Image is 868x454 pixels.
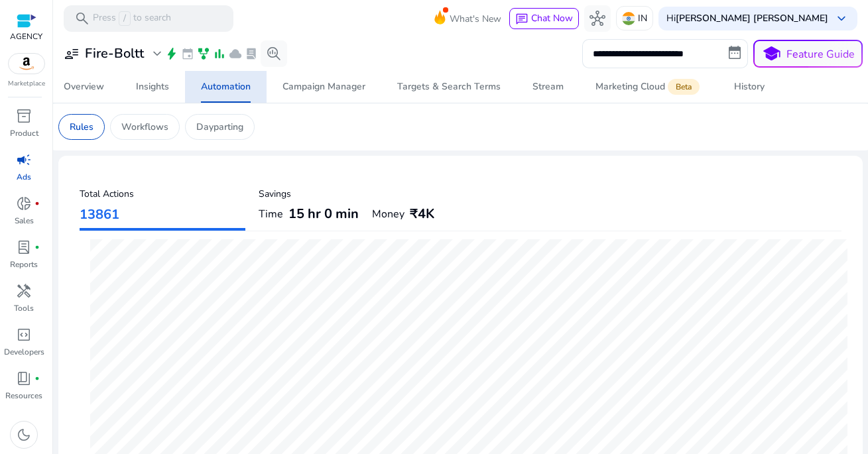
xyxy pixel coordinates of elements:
[181,47,194,60] span: event
[34,201,40,206] span: fiber_manual_record
[762,44,781,64] span: school
[16,427,32,443] span: dark_mode
[14,302,34,314] p: Tools
[64,82,104,91] div: Overview
[229,47,242,60] span: cloud
[4,346,44,358] p: Developers
[589,11,605,27] span: hub
[288,205,359,223] span: 15 hr 0 min
[34,245,40,250] span: fiber_manual_record
[753,40,863,68] button: schoolFeature Guide
[16,283,32,299] span: handyman
[282,82,365,91] div: Campaign Manager
[85,46,144,62] h3: Fire-Boltt
[668,79,700,95] span: Beta
[121,120,168,134] p: Workflows
[10,127,38,139] p: Product
[786,46,855,62] p: Feature Guide
[149,46,165,62] span: expand_more
[397,82,501,91] div: Targets & Search Terms
[16,108,32,124] span: inventory_2
[9,54,44,74] img: amazon.svg
[515,13,528,26] span: chat
[584,5,611,32] button: hub
[259,187,434,201] p: Savings
[16,152,32,168] span: campaign
[245,47,258,60] span: lab_profile
[93,11,171,26] p: Press to search
[80,205,245,224] p: 13861
[531,12,573,25] span: Chat Now
[165,47,178,60] span: bolt
[676,12,828,25] b: [PERSON_NAME] [PERSON_NAME]
[509,8,579,29] button: chatChat Now
[15,215,34,227] p: Sales
[213,47,226,60] span: bar_chart
[80,187,245,201] p: Total Actions
[17,171,31,183] p: Ads
[372,206,404,222] span: Money
[5,390,42,402] p: Resources
[595,82,702,92] div: Marketing Cloud
[64,46,80,62] span: user_attributes
[196,120,243,134] p: Dayparting
[119,11,131,26] span: /
[450,7,501,30] span: What's New
[74,11,90,27] span: search
[16,327,32,343] span: code_blocks
[410,205,434,223] span: ₹4K
[638,7,647,30] p: IN
[261,40,287,67] button: search_insights
[622,12,635,25] img: in.svg
[259,206,283,222] span: Time
[16,370,32,386] span: book_4
[197,47,210,60] span: family_history
[666,14,828,23] p: Hi
[70,120,93,134] p: Rules
[10,30,42,42] p: AGENCY
[8,79,45,89] p: Marketplace
[201,82,251,91] div: Automation
[532,82,564,91] div: Stream
[734,82,765,91] div: History
[136,82,169,91] div: Insights
[16,239,32,255] span: lab_profile
[10,258,38,270] p: Reports
[16,196,32,211] span: donut_small
[34,376,40,381] span: fiber_manual_record
[834,11,849,27] span: keyboard_arrow_down
[266,46,282,62] span: search_insights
